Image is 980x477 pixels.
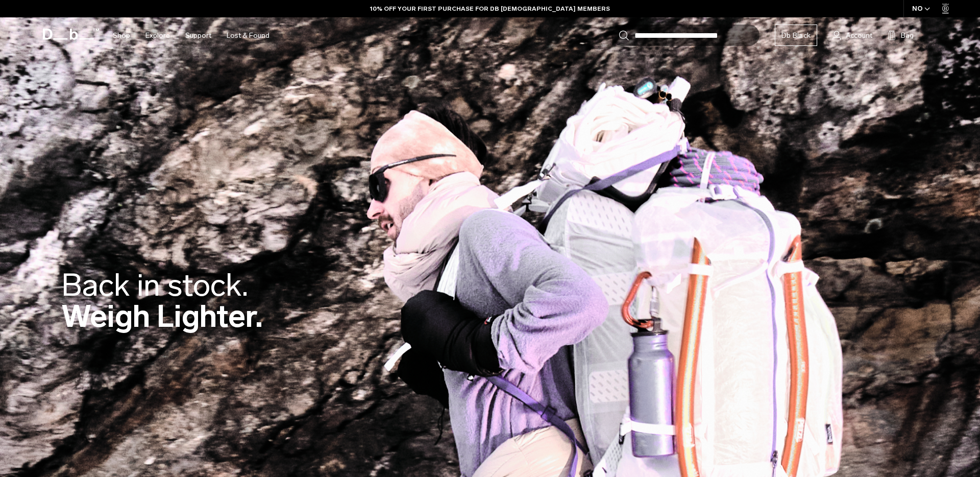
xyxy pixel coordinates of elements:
span: Account [846,30,872,41]
nav: Main Navigation [105,17,277,54]
a: 10% OFF YOUR FIRST PURCHASE FOR DB [DEMOGRAPHIC_DATA] MEMBERS [370,4,610,13]
a: Lost & Found [227,17,269,54]
a: Shop [113,17,130,54]
a: Explore [145,17,170,54]
button: Bag [888,29,914,41]
a: Db Black [775,25,817,46]
span: Back in stock. [61,267,248,304]
h2: Weigh Lighter. [61,270,263,332]
a: Support [185,17,211,54]
span: Bag [901,30,914,41]
a: Account [832,29,872,41]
